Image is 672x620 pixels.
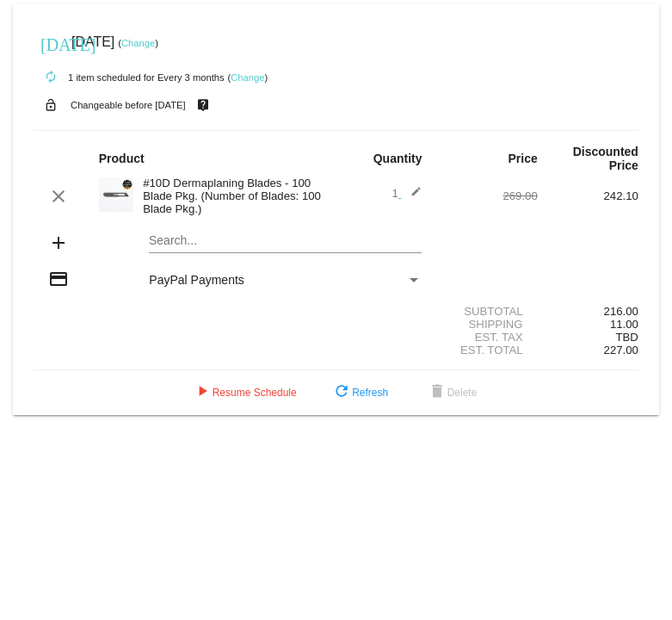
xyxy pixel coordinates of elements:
div: Shipping [437,318,538,331]
strong: Quantity [373,152,422,165]
mat-icon: live_help [193,94,213,116]
small: Changeable before [DATE] [71,100,186,110]
mat-icon: clear [48,186,69,207]
span: 11.00 [610,318,638,331]
mat-icon: delete [427,382,447,403]
span: 227.00 [604,344,638,356]
mat-icon: edit [401,186,422,207]
small: ( ) [118,38,158,48]
span: Delete [427,387,478,399]
button: Resume Schedule [178,377,311,408]
small: ( ) [228,72,268,83]
div: #10D Dermaplaning Blades - 100 Blade Pkg. (Number of Blades: 100 Blade Pkg.) [134,177,336,215]
mat-icon: lock_open [40,94,61,116]
mat-icon: [DATE] [40,33,61,53]
div: Subtotal [437,305,538,318]
mat-icon: add [48,232,69,253]
img: dermaplanepro-10d-dermaplaning-blade-close-up.png [99,177,133,212]
mat-icon: play_arrow [192,382,213,403]
div: 242.10 [538,189,638,202]
button: Refresh [318,377,402,408]
div: 269.00 [437,189,538,202]
span: TBD [616,331,638,344]
span: Resume Schedule [192,387,297,399]
mat-icon: autorenew [40,67,61,88]
mat-select: Payment Method [149,273,422,287]
input: Search... [149,234,422,248]
div: Est. Tax [437,331,538,344]
strong: Discounted Price [573,145,638,172]
mat-icon: refresh [331,382,352,403]
div: 216.00 [538,305,638,318]
mat-icon: credit_card [48,269,69,289]
span: PayPal Payments [149,273,244,287]
span: 1 [391,187,422,200]
strong: Price [509,152,538,165]
strong: Product [99,152,145,165]
a: Change [231,72,264,83]
div: Est. Total [437,344,538,356]
button: Delete [413,377,491,408]
small: 1 item scheduled for Every 3 months [34,72,225,83]
a: Change [121,38,155,48]
span: Refresh [331,387,388,399]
